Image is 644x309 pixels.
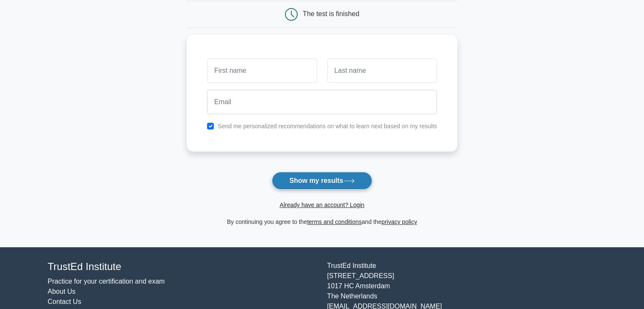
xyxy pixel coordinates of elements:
div: The test is finished [303,10,359,17]
input: First name [207,58,317,83]
label: Send me personalized recommendations on what to learn next based on my results [218,123,437,130]
h4: TrustEd Institute [48,261,317,273]
a: Contact Us [48,298,81,305]
div: By continuing you agree to the and the [182,217,462,227]
a: terms and conditions [307,218,362,225]
button: Show my results [272,172,372,190]
a: Already have an account? Login [279,201,364,208]
input: Email [207,90,437,114]
a: About Us [48,288,76,295]
a: Practice for your certification and exam [48,278,165,285]
input: Last name [327,58,437,83]
a: privacy policy [381,218,417,225]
